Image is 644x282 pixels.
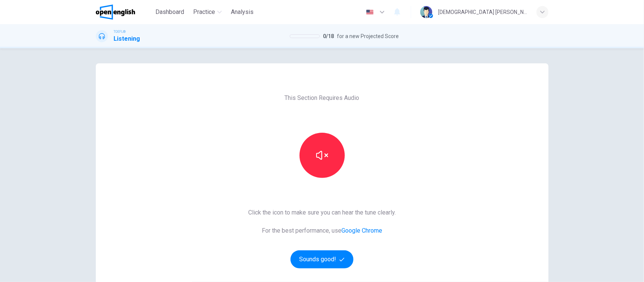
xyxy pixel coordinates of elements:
button: Practice [190,5,225,19]
span: Analysis [231,8,254,17]
button: Analysis [228,5,257,19]
a: Google Chrome [341,227,382,234]
span: 0 / 18 [323,32,334,41]
h1: Listening [114,34,140,43]
span: Dashboard [155,8,184,17]
button: Sounds good! [290,250,354,268]
span: for a new Projected Score [337,32,399,41]
div: [DEMOGRAPHIC_DATA] [PERSON_NAME] [438,8,527,17]
button: Dashboard [152,5,187,19]
img: OpenEnglish logo [96,5,135,20]
img: Profile picture [420,6,432,18]
span: Click the icon to make sure you can hear the tune clearly. [248,208,396,217]
img: en [365,9,375,15]
span: TOEFL® [114,29,126,34]
a: OpenEnglish logo [96,5,153,20]
span: Practice [193,8,215,17]
span: This Section Requires Audio [285,93,360,103]
span: For the best performance, use [248,226,396,235]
